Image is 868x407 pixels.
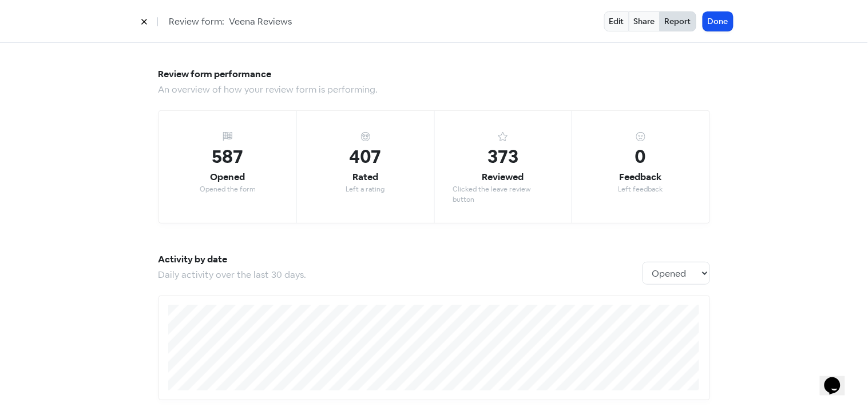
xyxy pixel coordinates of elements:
[169,15,225,29] span: Review form:
[158,66,710,83] h5: Review form performance
[158,251,643,268] h5: Activity by date
[620,170,662,184] div: Feedback
[200,184,256,194] div: Opened the form
[482,170,524,184] div: Reviewed
[703,12,733,31] button: Done
[635,143,647,170] div: 0
[352,170,378,184] div: Rated
[210,170,245,184] div: Opened
[660,11,696,31] button: Report
[350,143,382,170] div: 407
[212,143,243,170] div: 587
[346,184,385,194] div: Left a rating
[487,143,518,170] div: 373
[158,268,643,282] div: Daily activity over the last 30 days.
[453,184,554,205] div: Clicked the leave review button
[619,184,663,194] div: Left feedback
[604,11,629,31] a: Edit
[820,361,857,396] iframe: chat widget
[158,83,710,97] div: An overview of how your review form is performing.
[629,11,660,31] a: Share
